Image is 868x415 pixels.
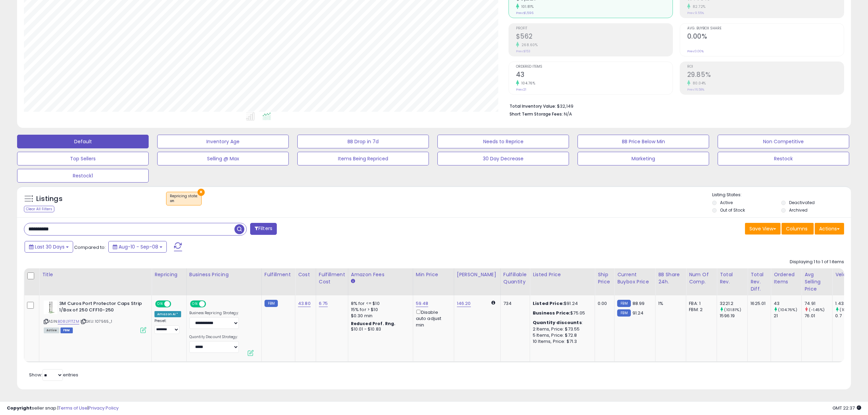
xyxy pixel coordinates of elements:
div: Fulfillable Quantity [503,271,527,285]
button: Aug-10 - Sep-08 [108,241,167,253]
h5: Listings [36,194,63,204]
span: Last 30 Days [35,243,65,250]
div: BB Share 24h. [658,271,683,285]
button: × [198,189,205,196]
div: 1% [658,300,681,307]
span: OFF [170,301,181,307]
div: Ship Price [598,271,611,285]
span: 91.24 [633,310,644,316]
button: Restock [718,152,849,165]
span: Profit [516,27,673,30]
button: Columns [782,223,814,235]
div: Fulfillment [265,271,292,278]
button: Save View [745,223,781,235]
small: Prev: 16.58% [687,88,704,92]
div: Total Rev. Diff. [750,271,768,293]
span: Show: entries [29,372,78,378]
small: 104.76% [519,81,535,86]
div: 15% for > $10 [351,307,408,313]
div: Min Price [416,271,451,278]
div: Fulfillment Cost [319,271,345,285]
div: $91.24 [533,300,589,307]
span: Ordered Items [516,65,673,69]
b: Short Term Storage Fees: [510,111,563,117]
div: Displaying 1 to 1 of 1 items [790,259,844,265]
button: Actions [815,223,844,235]
small: (104.29%) [840,307,858,312]
div: FBM: 2 [689,307,711,313]
button: BB Price Below Min [578,135,709,148]
a: Privacy Policy [89,405,119,411]
div: 0.7 [835,313,863,319]
small: 101.81% [519,4,534,9]
small: 82.72% [690,4,706,9]
span: Aug-10 - Sep-08 [119,243,158,250]
button: Needs to Reprice [437,135,569,148]
div: Title [42,271,149,278]
span: Avg. Buybox Share [687,27,844,30]
b: 3M Curos Port Protector Caps Strip 1/Box of 250 CFF10-250 [59,300,142,315]
div: Clear All Filters [24,206,54,212]
div: Listed Price [533,271,592,278]
div: 10 Items, Price: $71.3 [533,338,589,345]
button: Restock1 [17,169,149,183]
label: Active [720,200,733,205]
img: 31kM+BjT2+L._SL40_.jpg [44,300,57,314]
label: Deactivated [789,200,815,205]
button: Selling @ Max [157,152,289,165]
span: ON [191,301,199,307]
div: 8% for <= $10 [351,300,408,307]
h2: 29.85% [687,71,844,80]
a: 6.75 [319,300,328,307]
p: Listing States: [712,192,851,198]
div: Current Buybox Price [617,271,652,285]
label: Quantity Discount Strategy: [189,335,239,339]
div: FBA: 1 [689,300,711,307]
button: 30 Day Decrease [437,152,569,165]
small: Amazon Fees. [351,278,355,284]
span: FBM [60,327,73,333]
small: Prev: 21 [516,88,526,92]
div: on [170,199,198,203]
small: Prev: $1,596 [516,11,533,15]
div: Avg Selling Price [804,271,829,293]
small: (104.76%) [778,307,797,312]
b: Quantity discounts [533,319,582,326]
div: 76.01 [804,313,832,319]
div: Amazon Fees [351,271,410,278]
div: Amazon AI * [154,311,181,317]
span: OFF [205,301,216,307]
span: 2025-10-9 22:37 GMT [832,405,861,411]
span: ON [156,301,164,307]
div: 43 [774,300,801,307]
small: (-1.45%) [809,307,825,312]
div: Ordered Items [774,271,799,285]
div: Preset: [154,319,181,334]
small: FBM [617,300,630,307]
div: $0.30 min [351,313,408,319]
div: 734 [503,300,525,307]
b: Business Price: [533,310,570,316]
span: Columns [786,225,808,232]
div: Business Pricing [189,271,259,278]
small: FBM [617,309,630,317]
small: (101.81%) [724,307,741,312]
div: [PERSON_NAME] [457,271,498,278]
li: $32,149 [510,102,839,110]
button: Top Sellers [17,152,149,165]
span: Repricing state : [170,193,198,204]
span: | SKU: 107565_1 [80,319,112,324]
h2: $562 [516,32,673,42]
div: ASIN: [44,300,146,332]
div: Cost [298,271,313,278]
div: 1596.19 [720,313,747,319]
label: Out of Stock [720,207,745,213]
div: $75.05 [533,310,589,316]
small: 268.60% [519,42,538,48]
a: B08L1F1TZM [58,319,79,324]
strong: Copyright [7,405,32,411]
label: Business Repricing Strategy: [189,311,239,316]
small: Prev: 0.00% [687,49,704,53]
div: Total Rev. [720,271,745,285]
small: Prev: 9.55% [687,11,704,15]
